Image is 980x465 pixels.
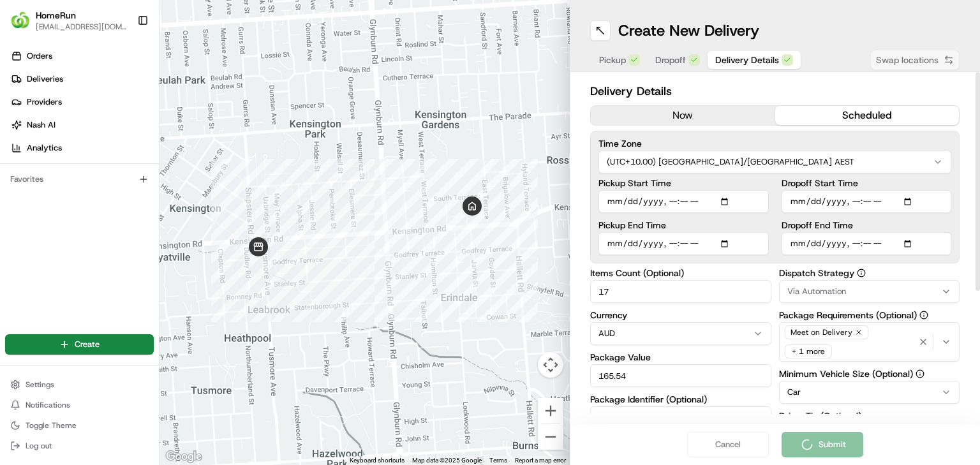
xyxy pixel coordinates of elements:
span: Dropoff [655,54,686,66]
a: Providers [5,92,159,112]
button: Meet on Delivery+ 1 more [779,322,960,362]
button: Toggle Theme [5,417,154,434]
label: Dropoff End Time [782,221,952,230]
span: Create [75,339,100,350]
span: Map data ©2025 Google [412,457,482,464]
button: Settings [5,376,154,394]
button: HomeRun [36,9,76,22]
button: HomeRunHomeRun[EMAIL_ADDRESS][DOMAIN_NAME] [5,5,132,36]
div: Favorites [5,169,154,189]
span: Via Automation [787,286,846,297]
button: Via Automation [779,280,960,303]
a: Report a map error [515,457,566,464]
label: Driver Tip (Optional) [779,411,960,420]
a: Deliveries [5,69,159,89]
input: Enter package identifier [590,406,771,429]
span: Delivery Details [715,54,779,66]
button: Zoom out [538,424,563,450]
label: Dispatch Strategy [779,269,960,277]
img: Google [163,448,205,465]
button: Notifications [5,396,154,414]
img: HomeRun [10,10,31,31]
span: Deliveries [27,73,63,85]
button: Dispatch Strategy [857,269,866,277]
button: Keyboard shortcuts [350,456,405,465]
span: Log out [26,441,52,451]
label: Items Count (Optional) [590,269,771,277]
button: Create [5,334,154,355]
input: Enter number of items [590,280,771,303]
label: Pickup End Time [598,221,769,230]
span: Providers [27,96,62,108]
a: Analytics [5,138,159,158]
button: now [591,106,775,125]
button: Map camera controls [538,352,563,378]
a: Orders [5,46,159,66]
h2: Delivery Details [590,82,960,100]
a: Open this area in Google Maps (opens a new window) [163,448,205,465]
span: Orders [27,50,52,62]
button: Log out [5,437,154,455]
button: Zoom in [538,398,563,424]
input: Enter package value [590,364,771,387]
label: Currency [590,311,771,320]
a: Nash AI [5,115,159,135]
label: Time Zone [598,139,951,148]
label: Dropoff Start Time [782,179,952,188]
label: Minimum Vehicle Size (Optional) [779,369,960,378]
div: + 1 more [785,344,832,358]
a: Terms (opens in new tab) [489,457,507,464]
label: Package Identifier (Optional) [590,395,771,404]
button: [EMAIL_ADDRESS][DOMAIN_NAME] [36,22,127,32]
span: Notifications [26,400,70,410]
span: Analytics [27,142,62,154]
label: Package Requirements (Optional) [779,311,960,320]
span: Pickup [599,54,626,66]
span: Meet on Delivery [791,327,852,337]
span: Nash AI [27,119,56,131]
label: Package Value [590,353,771,362]
button: Package Requirements (Optional) [919,311,928,320]
label: Pickup Start Time [598,179,769,188]
button: scheduled [775,106,960,125]
button: Minimum Vehicle Size (Optional) [916,369,924,378]
span: Toggle Theme [26,420,77,431]
span: Settings [26,380,54,390]
h1: Create New Delivery [618,20,759,41]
